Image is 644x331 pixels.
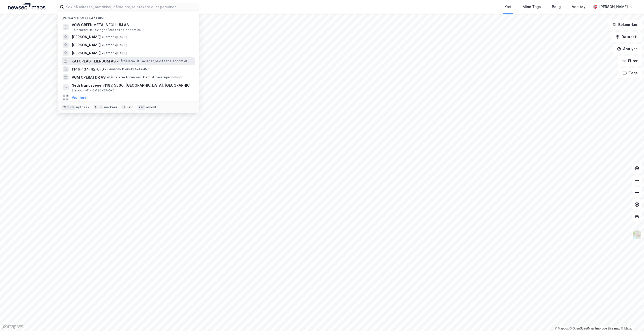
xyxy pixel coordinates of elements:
div: Kontrollprogram for chat [619,307,644,331]
span: VGM OPERATØR AS [72,74,105,80]
input: Søk på adresse, matrikkel, gårdeiere, leietakere eller personer [64,3,199,11]
div: markere [104,105,117,109]
div: Bolig [552,4,561,10]
span: Gårdeiere • Utl. av egen/leid fast eiendom el. [117,59,188,63]
span: [PERSON_NAME] [72,50,101,56]
button: Analyse [613,44,642,54]
button: Datasett [611,32,642,42]
span: Nedstrandsvegen 1187, 5560, [GEOGRAPHIC_DATA], [GEOGRAPHIC_DATA] [72,82,193,88]
iframe: Chat Widget [619,307,644,331]
button: Bokmerker [608,20,642,30]
div: [PERSON_NAME] [599,4,628,10]
span: Gårdeiere • Annen org. kjemisk råvareproduksjon [106,75,183,79]
span: 1146-134-42-0-0 [72,66,104,72]
span: Person • [DATE] [102,35,127,39]
a: Improve this map [595,327,620,330]
img: Z [632,230,642,240]
div: Mine Tags [523,4,541,10]
span: Eiendom • 1146-134-42-0-0 [105,67,150,71]
span: • [105,67,106,71]
a: OpenStreetMap [570,327,594,330]
img: logo.a4113a55bc3d86da70a041830d287a7e.svg [8,3,45,11]
span: [PERSON_NAME] [72,42,101,48]
span: Leietaker • Utl. av egen/leid fast eiendom el. [72,28,141,32]
span: • [102,43,103,47]
a: Mapbox homepage [2,324,24,329]
div: Verktøy [572,4,585,10]
button: Vis flere [72,94,87,101]
span: Eiendom • 1146-136-57-0-0 [72,88,115,92]
span: • [102,35,103,39]
span: Person • [DATE] [102,51,127,55]
div: Kart [504,4,512,10]
span: • [106,75,108,79]
div: velg [127,105,133,109]
div: esc [138,105,145,110]
button: Tags [619,68,642,78]
div: [PERSON_NAME] søk (100) [58,12,199,21]
a: Mapbox [555,327,569,330]
span: • [102,51,103,55]
div: nytt søk [76,105,90,109]
div: avbryt [146,105,156,109]
button: Filter [618,56,642,66]
span: VOW GREEN METALS FOLLUM AS [72,22,193,28]
span: Person • [DATE] [102,43,127,47]
span: [PERSON_NAME] [72,34,101,40]
span: KATOPLAST EIENDOM AS [72,58,116,64]
span: • [117,59,118,63]
div: Ctrl + k [62,105,75,110]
